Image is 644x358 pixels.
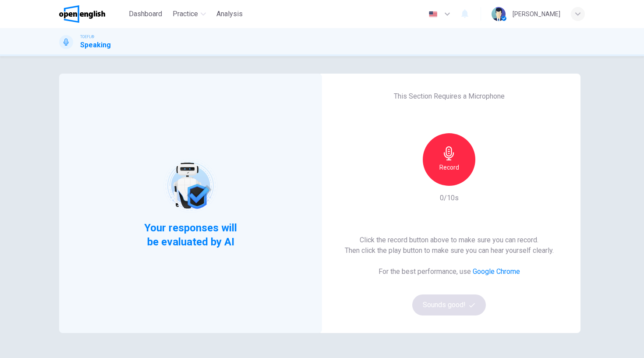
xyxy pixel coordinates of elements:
span: TOEFL® [80,34,94,40]
span: Dashboard [129,9,162,19]
a: OpenEnglish logo [59,5,125,23]
button: Practice [169,6,209,22]
a: Google Chrome [473,267,520,276]
img: robot icon [163,158,218,213]
h6: Record [439,162,459,173]
button: Dashboard [125,6,166,22]
h6: For the best performance, use [379,266,520,277]
button: Record [423,133,475,186]
h6: 0/10s [440,193,459,203]
h6: Click the record button above to make sure you can record. Then click the play button to make sur... [345,235,554,256]
h1: Speaking [80,40,111,50]
span: Practice [173,9,198,19]
img: OpenEnglish logo [59,5,105,23]
img: Profile picture [492,7,506,21]
button: Analysis [213,6,246,22]
span: Your responses will be evaluated by AI [138,221,244,249]
span: Analysis [216,9,243,19]
h6: This Section Requires a Microphone [394,91,505,102]
img: en [428,11,439,18]
div: [PERSON_NAME] [513,9,560,19]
